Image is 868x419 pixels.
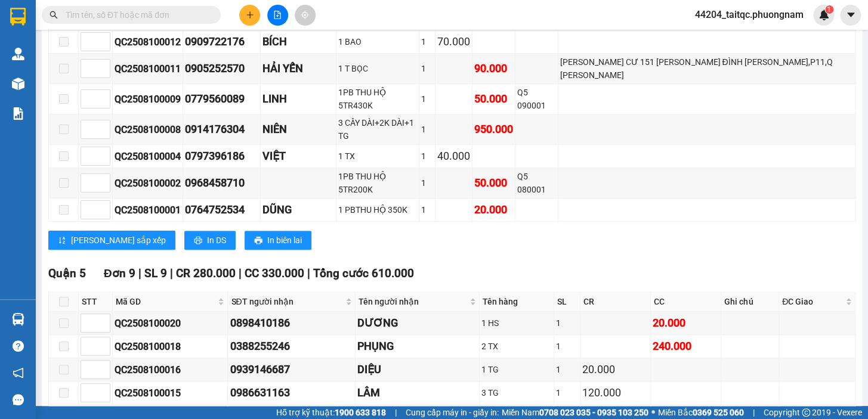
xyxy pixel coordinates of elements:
img: logo-vxr [10,8,26,26]
div: Q5 080001 [517,170,556,196]
input: Tìm tên, số ĐT hoặc mã đơn [66,8,206,21]
th: STT [79,292,113,312]
div: QC2508100002 [115,176,181,191]
div: 40.000 [437,148,470,165]
td: 0764752534 [183,198,261,222]
span: | [307,266,310,280]
div: QC2508100015 [115,386,226,401]
div: QC2508100011 [115,61,181,76]
div: 3 TG [481,386,552,399]
div: 1 HS [481,316,552,330]
th: SL [554,292,580,312]
span: aim [301,11,309,19]
div: QC2508100009 [115,92,181,107]
div: QC2508100018 [115,339,226,354]
div: QC2508100004 [115,149,181,164]
button: caret-down [840,5,861,26]
button: aim [295,5,316,26]
div: 1 [421,150,433,163]
td: DŨNG [261,198,336,222]
span: SL 9 [144,266,167,280]
div: 0905252570 [185,60,258,77]
div: 20.000 [653,315,719,331]
td: 0914176304 [183,114,261,145]
td: QC2508100012 [113,30,183,54]
div: 1 [421,123,433,136]
div: BÍCH [262,33,334,50]
div: DƯƠNG [357,315,477,331]
div: 1 PBTHU HỘ 350K [338,203,417,216]
button: file-add [267,5,288,26]
td: QC2508100009 [113,84,183,114]
span: printer [194,236,202,246]
span: Tên người nhận [359,295,467,308]
img: solution-icon [12,107,24,120]
div: 0968458710 [185,175,258,191]
span: copyright [802,408,810,417]
td: VIỆT [261,145,336,168]
td: HẢI YẾN [261,54,336,84]
div: 1PB THU HỘ 5TR430K [338,86,417,112]
div: LÂM [357,384,477,401]
div: 50.000 [474,175,513,191]
td: 0968458710 [183,168,261,198]
td: NIÊN [261,114,336,145]
button: sort-ascending[PERSON_NAME] sắp xếp [48,231,175,250]
td: QC2508100001 [113,198,183,222]
strong: 0369 525 060 [693,408,744,417]
div: VIỆT [262,148,334,165]
td: DƯƠNG [356,312,480,335]
div: 1 TX [338,150,417,163]
div: QC2508100001 [115,203,181,218]
div: 1 [421,92,433,105]
span: | [170,266,173,280]
span: Mã GD [116,295,215,308]
span: SĐT người nhận [231,295,342,308]
th: CR [580,292,651,312]
div: HẢI YẾN [262,60,334,77]
span: file-add [273,11,282,19]
td: QC2508100016 [113,358,228,381]
div: Q5 090001 [517,86,556,112]
span: Tổng cước 610.000 [313,266,414,280]
div: 1 [556,363,578,376]
span: message [13,394,24,405]
span: | [239,266,242,280]
div: 1PB THU HỘ 5TR200K [338,170,417,196]
div: 0986631163 [230,384,353,401]
span: CR 280.000 [176,266,236,280]
div: 0779560089 [185,91,258,107]
span: notification [13,367,24,378]
span: Hỗ trợ kỹ thuật: [276,406,386,419]
div: 1 [556,316,578,330]
span: Miền Bắc [658,406,744,419]
div: 0797396186 [185,148,258,165]
span: | [138,266,141,280]
div: 0388255246 [230,338,353,355]
div: 1 [421,176,433,190]
span: ĐC Giao [782,295,843,308]
td: QC2508100018 [113,335,228,358]
span: question-circle [13,340,24,352]
span: Đơn 9 [104,266,135,280]
img: warehouse-icon [12,77,24,90]
strong: 0708 023 035 - 0935 103 250 [539,408,648,417]
td: 0986631163 [228,381,355,405]
div: 1 T BỌC [338,62,417,75]
td: QC2508100004 [113,145,183,168]
div: PHỤNG [357,338,477,355]
td: 0898410186 [228,312,355,335]
span: plus [246,11,254,19]
div: LINH [262,91,334,107]
span: search [50,11,58,19]
td: 0905252570 [183,54,261,84]
div: 1 TG [481,363,552,376]
div: QC2508100020 [115,316,226,331]
img: warehouse-icon [12,313,24,325]
div: QC2508100008 [115,122,181,137]
div: 1 [556,386,578,399]
span: 1 [827,5,831,14]
div: 20.000 [582,361,648,378]
div: 0939146687 [230,361,353,378]
div: 1 [556,340,578,353]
